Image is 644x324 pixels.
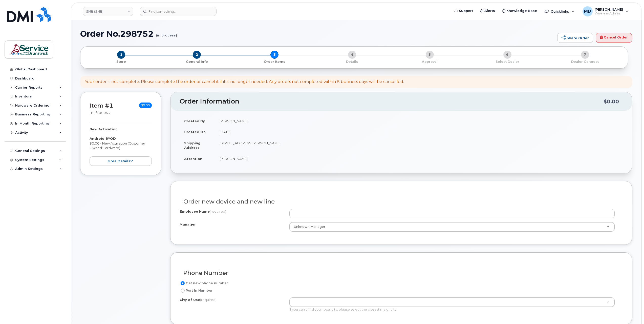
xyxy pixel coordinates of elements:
strong: Created On [184,130,206,134]
div: $0.00 [604,97,619,106]
strong: Attention [184,157,202,161]
p: Store [87,59,156,64]
a: Unknown Manager [290,222,614,231]
span: 2 [193,51,201,59]
p: General Info [160,59,234,64]
div: $0.00 - New Activation (Customer Owned Hardware) [90,127,152,166]
td: [PERSON_NAME] [215,115,623,127]
input: Get new phone number [181,281,185,285]
strong: New Activation [90,127,118,131]
strong: Shipping Address [184,141,201,150]
a: 1 Store [84,59,158,64]
label: Manager [180,222,196,227]
strong: Android BYOD [90,136,116,140]
span: (required) [200,298,217,302]
label: City of Use [180,297,217,302]
label: Get new phone number [180,280,228,286]
small: in process [90,110,110,115]
input: Please fill out this field [289,209,615,218]
label: Employee Name [180,209,226,214]
h1: Order No.298752 [80,29,555,38]
td: [PERSON_NAME] [215,153,623,164]
a: Cancel Order [596,33,632,43]
div: If you can't find your local city, please select the closest major city [289,307,615,312]
h3: Phone Number [183,270,619,276]
span: 1 [117,51,125,59]
a: Item #1 [90,102,113,109]
span: (required) [210,209,226,213]
strong: Created By [184,119,205,123]
span: Unknown Manager [294,225,325,229]
span: $0.00 [139,103,152,108]
div: Your order is not complete. Please complete the order or cancel it if it is no longer needed. Any... [85,79,404,85]
label: Port In Number [180,288,213,294]
h3: Order new device and new line [183,198,619,205]
a: Share Order [557,33,593,43]
button: more details [90,156,152,166]
small: (in process) [156,29,177,37]
input: Port In Number [181,289,185,293]
td: [STREET_ADDRESS][PERSON_NAME] [215,137,623,153]
td: [DATE] [215,126,623,137]
a: 2 General Info [158,59,236,64]
h2: Order Information [180,98,604,105]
